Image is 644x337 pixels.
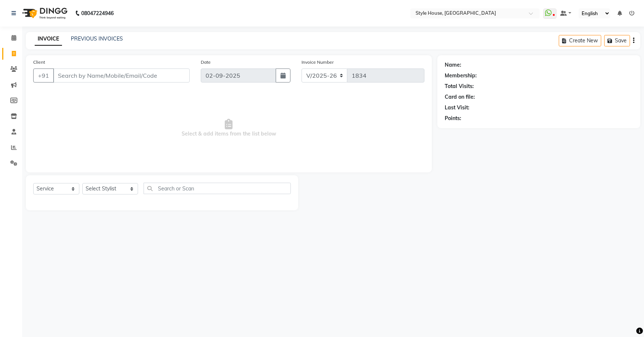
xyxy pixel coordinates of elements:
[144,183,291,194] input: Search or Scan
[33,91,424,165] span: Select & add items from the list below
[445,115,461,122] div: Points:
[53,69,190,83] input: Search by Name/Mobile/Email/Code
[81,3,114,24] b: 08047224946
[445,93,475,101] div: Card on file:
[445,104,469,112] div: Last Visit:
[71,35,123,42] a: PREVIOUS INVOICES
[33,69,54,83] button: +91
[19,3,69,24] img: logo
[201,59,211,66] label: Date
[604,35,630,46] button: Save
[33,59,45,66] label: Client
[445,83,474,90] div: Total Visits:
[559,35,601,46] button: Create New
[445,72,477,80] div: Membership:
[35,32,62,46] a: INVOICE
[445,61,461,69] div: Name:
[302,59,334,66] label: Invoice Number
